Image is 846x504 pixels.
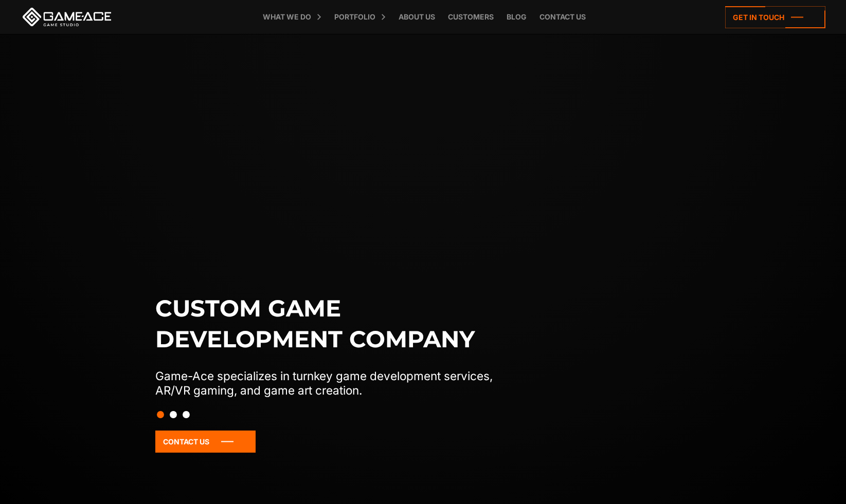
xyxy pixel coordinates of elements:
[170,406,177,423] button: Slide 2
[157,406,164,423] button: Slide 1
[155,293,514,354] h1: Custom game development company
[183,406,190,423] button: Slide 3
[155,369,514,398] p: Game-Ace specializes in turnkey game development services, AR/VR gaming, and game art creation.
[155,431,256,453] a: Contact Us
[725,6,825,28] a: Get in touch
